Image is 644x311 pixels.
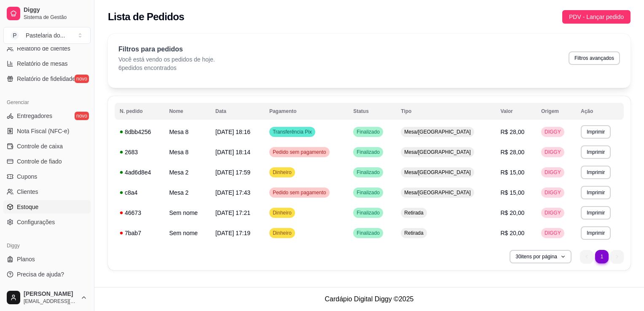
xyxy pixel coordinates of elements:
p: Você está vendo os pedidos de hoje. [118,55,215,64]
th: Origem [536,103,576,120]
a: DiggySistema de Gestão [3,3,91,24]
span: Retirada [402,209,425,216]
span: Configurações [17,218,55,226]
div: 7bab7 [120,229,159,237]
h2: Lista de Pedidos [108,10,184,24]
th: Nome [164,103,210,120]
button: Imprimir [581,145,611,159]
span: Finalizado [355,209,381,216]
a: Planos [3,252,91,266]
span: Finalizado [355,149,381,155]
span: Mesa/[GEOGRAPHIC_DATA] [402,149,472,155]
div: Diggy [3,239,91,252]
li: pagination item 1 active [595,250,609,263]
th: Data [210,103,264,120]
span: [DATE] 18:16 [215,129,250,135]
span: R$ 28,00 [500,129,524,135]
th: Pagamento [264,103,348,120]
th: Valor [495,103,536,120]
span: Estoque [17,203,38,211]
a: Configurações [3,215,91,229]
span: Mesa/[GEOGRAPHIC_DATA] [402,129,472,135]
a: Relatório de clientes [3,42,91,55]
span: Mesa/[GEOGRAPHIC_DATA] [402,189,472,196]
span: P [11,31,19,40]
button: Imprimir [581,206,611,220]
span: Transferência Pix [271,129,314,135]
span: Dinheiro [271,169,293,176]
th: Ação [576,103,624,120]
p: Filtros para pedidos [118,44,215,54]
span: Finalizado [355,189,381,196]
span: DIGGY [543,189,563,196]
div: 4ad6d8e4 [120,168,159,177]
span: [DATE] 17:21 [215,209,250,216]
button: Imprimir [581,186,611,199]
td: Mesa 2 [164,162,210,182]
div: c8a4 [120,188,159,197]
span: DIGGY [543,230,563,236]
span: [PERSON_NAME] [24,290,77,298]
td: Mesa 8 [164,122,210,142]
span: Controle de caixa [17,142,63,150]
p: 6 pedidos encontrados [118,64,215,72]
a: Estoque [3,200,91,214]
td: Mesa 2 [164,182,210,203]
button: Filtros avançados [569,51,620,65]
a: Cupons [3,170,91,183]
span: DIGGY [543,129,563,135]
span: Relatório de mesas [17,59,68,68]
td: Sem nome [164,203,210,223]
span: R$ 20,00 [500,209,524,216]
a: Entregadoresnovo [3,109,91,123]
span: Cupons [17,172,37,181]
span: Mesa/[GEOGRAPHIC_DATA] [402,169,472,176]
span: Controle de fiado [17,157,62,166]
th: N. pedido [115,103,164,120]
footer: Cardápio Digital Diggy © 2025 [94,287,644,311]
a: Controle de fiado [3,155,91,168]
span: Finalizado [355,230,381,236]
span: Pedido sem pagamento [271,189,328,196]
button: Select a team [3,27,91,44]
div: 8dbb4256 [120,128,159,136]
span: Clientes [17,188,38,196]
button: Imprimir [581,166,611,179]
span: [DATE] 18:14 [215,149,250,155]
span: R$ 15,00 [500,169,524,176]
button: [PERSON_NAME][EMAIL_ADDRESS][DOMAIN_NAME] [3,287,91,308]
a: Controle de caixa [3,139,91,153]
a: Clientes [3,185,91,198]
span: [DATE] 17:59 [215,169,250,176]
span: DIGGY [543,209,563,216]
span: R$ 20,00 [500,230,524,236]
nav: pagination navigation [576,246,628,268]
a: Relatório de fidelidadenovo [3,72,91,86]
span: Retirada [402,230,425,236]
th: Tipo [396,103,495,120]
div: 2683 [120,148,159,156]
span: Finalizado [355,129,381,135]
td: Mesa 8 [164,142,210,162]
button: PDV - Lançar pedido [562,10,631,24]
span: Nota Fiscal (NFC-e) [17,127,69,135]
span: [DATE] 17:43 [215,189,250,196]
span: DIGGY [543,169,563,176]
div: Pastelaria do ... [26,31,65,40]
span: Finalizado [355,169,381,176]
a: Relatório de mesas [3,57,91,70]
span: Relatório de clientes [17,44,70,53]
a: Nota Fiscal (NFC-e) [3,124,91,138]
span: PDV - Lançar pedido [569,12,624,21]
div: 46673 [120,209,159,217]
span: DIGGY [543,149,563,155]
span: Entregadores [17,112,52,120]
span: R$ 28,00 [500,149,524,155]
button: Imprimir [581,125,611,139]
div: Gerenciar [3,96,91,109]
span: R$ 15,00 [500,189,524,196]
span: Pedido sem pagamento [271,149,328,155]
th: Status [348,103,396,120]
td: Sem nome [164,223,210,243]
a: Precisa de ajuda? [3,268,91,281]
